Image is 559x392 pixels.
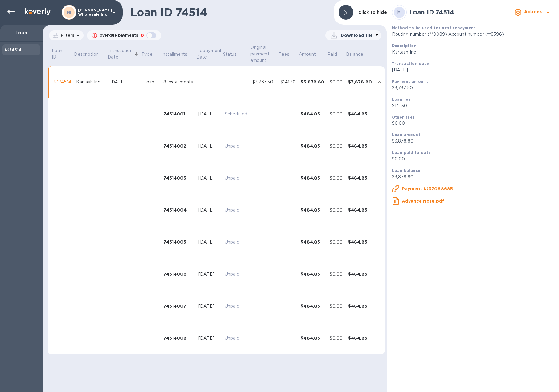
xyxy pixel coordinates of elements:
div: $0.00 [330,335,343,341]
div: $0.00 [330,207,343,213]
div: 74514002 [163,143,193,149]
p: $0.00 [392,120,554,127]
b: Payment amount [392,79,428,84]
p: $3,878.80 [392,174,554,180]
b: Loan fee [392,97,411,102]
b: Loan amount [392,132,420,137]
img: Logo [25,8,51,15]
div: $484.85 [348,335,372,341]
span: Installments [162,51,195,58]
h1: Loan ID 74514 [130,6,329,19]
b: Transaction date [392,61,429,66]
span: Repayment Date [196,47,222,60]
div: $0.00 [330,111,343,117]
p: [PERSON_NAME] Wholesale Inc [78,8,109,17]
b: MI [67,10,72,14]
div: [DATE] [110,79,139,85]
p: Unpaid [225,303,247,309]
button: Overdue payments0 [87,30,161,40]
p: Type [142,51,153,58]
p: Unpaid [225,335,247,341]
p: Amount [299,51,316,58]
div: [DATE] [198,207,220,213]
div: 74514001 [163,111,193,117]
div: 74514006 [163,271,193,277]
div: $484.85 [301,175,324,181]
div: [DATE] [198,271,220,277]
div: $0.00 [330,143,343,149]
div: №74514 [54,79,71,85]
p: Balance [346,51,363,58]
div: Loan [143,79,158,85]
div: 74514004 [163,207,193,213]
p: Overdue payments [99,33,138,38]
span: Balance [346,51,371,58]
p: Filters [58,33,74,38]
div: $0.00 [330,175,343,181]
div: $0.00 [330,303,343,309]
div: [DATE] [198,143,220,149]
div: $484.85 [301,111,324,117]
div: [DATE] [198,303,220,309]
p: Status [223,51,237,58]
p: $3,878.80 [392,138,554,144]
div: $3,878.80 [301,79,324,85]
b: Loan ID 74514 [409,8,454,16]
b: Actions [524,9,542,14]
p: 0 [141,32,144,39]
div: 74514007 [163,303,193,309]
p: Unpaid [225,143,247,149]
p: $0.00 [392,156,554,162]
div: $484.85 [348,143,372,149]
p: Transaction Date [108,47,132,60]
p: Loan ID [52,47,65,60]
div: $484.85 [301,143,324,149]
div: $0.00 [330,271,343,277]
b: Loan paid to date [392,150,431,155]
span: Loan ID [52,47,73,60]
div: $484.85 [301,271,324,277]
div: $0.00 [330,239,343,245]
div: $0.00 [330,79,343,85]
span: Description [74,51,106,58]
div: $484.85 [348,207,372,213]
div: $484.85 [348,271,372,277]
div: [DATE] [198,239,220,245]
span: Original payment amount [250,44,277,64]
div: $484.85 [301,303,324,309]
div: 74514005 [163,239,193,245]
p: Original payment amount [250,44,269,64]
u: Advance Note.pdf [402,199,444,204]
div: $484.85 [348,111,372,117]
div: $3,737.50 [252,79,275,85]
p: $141.30 [392,103,554,109]
div: [DATE] [198,335,220,341]
p: Unpaid [225,207,247,213]
p: Download file [341,32,373,38]
b: Click to hide [358,10,387,15]
u: Payment №37068685 [402,186,453,191]
span: Amount [299,51,324,58]
p: Paid [327,51,337,58]
div: $484.85 [348,239,372,245]
b: Loan balance [392,168,421,173]
div: $484.85 [301,239,324,245]
p: [DATE] [392,67,554,73]
p: Unpaid [225,175,247,181]
p: Unpaid [225,239,247,245]
b: Method to be used for next repayment [392,26,476,30]
div: 8 installments [163,79,193,85]
b: Other fees [392,115,415,119]
p: Fees [278,51,290,58]
div: [DATE] [198,111,220,117]
p: Routing number (**0089) Account number (**8396) [392,31,554,38]
div: $484.85 [348,303,372,309]
div: 74514003 [163,175,193,181]
div: $141.30 [280,79,296,85]
div: $484.85 [301,207,324,213]
span: Transaction Date [108,47,140,60]
b: Description [392,43,417,48]
div: [DATE] [198,175,220,181]
b: №74514 [5,47,22,52]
